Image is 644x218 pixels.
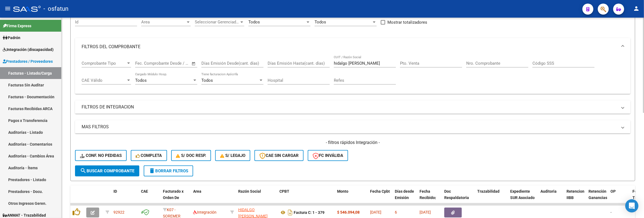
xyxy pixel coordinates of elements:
[191,186,228,210] datatable-header-cell: Area
[113,210,124,214] span: 92922
[259,153,299,158] span: CAE SIN CARGAR
[176,153,206,158] span: S/ Doc Resp.
[238,189,261,194] span: Razón Social
[75,38,631,56] mat-expansion-panel-header: FILTROS DEL COMPROBANTE
[141,20,186,24] span: Area
[510,189,535,200] span: Expediente SUR Asociado
[564,186,586,210] datatable-header-cell: Retencion IIBB
[141,189,148,194] span: CAE
[633,5,640,12] mat-icon: person
[287,208,294,217] i: Descargar documento
[508,186,538,210] datatable-header-cell: Expediente SUR Asociado
[444,189,469,200] span: Doc Respaldatoria
[3,23,31,29] span: Firma Express
[43,3,68,15] span: - osfatun
[279,189,289,194] span: CPBT
[80,153,122,158] span: Conf. no pedidas
[149,167,155,174] mat-icon: delete
[610,210,612,214] span: -
[370,210,381,214] span: [DATE]
[75,56,631,94] div: FILTROS DEL COMPROBANTE
[313,153,343,158] span: FC Inválida
[370,189,390,194] span: Fecha Cpbt
[236,186,277,210] datatable-header-cell: Razón Social
[608,186,630,210] datatable-header-cell: OP
[420,189,435,200] span: Fecha Recibido
[75,100,631,114] mat-expansion-panel-header: FILTROS DE INTEGRACION
[149,168,188,173] span: Borrar Filtros
[195,20,239,24] span: Seleccionar Gerenciador
[477,189,499,194] span: Trazabilidad
[4,5,11,12] mat-icon: menu
[171,150,211,161] button: S/ Doc Resp.
[254,150,304,161] button: CAE SIN CARGAR
[308,150,348,161] button: FC Inválida
[277,186,335,210] datatable-header-cell: CPBT
[158,61,185,66] input: End date
[111,186,139,210] datatable-header-cell: ID
[586,186,608,210] datatable-header-cell: Retención Ganancias
[417,186,442,210] datatable-header-cell: Fecha Recibido
[3,35,20,41] span: Padrón
[163,189,184,200] span: Facturado x Orden De
[131,150,167,161] button: Completa
[201,78,213,83] span: Todos
[82,61,126,66] span: Comprobante Tipo
[82,44,617,50] mat-panel-title: FILTROS DEL COMPROBANTE
[161,186,191,210] datatable-header-cell: Facturado x Orden De
[393,186,417,210] datatable-header-cell: Días desde Emisión
[80,167,87,174] mat-icon: search
[193,189,201,194] span: Area
[442,186,475,210] datatable-header-cell: Doc Respaldatoria
[75,140,631,146] h4: - filtros rápidos Integración -
[248,20,260,24] span: Todos
[368,186,393,210] datatable-header-cell: Fecha Cpbt
[387,19,427,26] span: Mostrar totalizadores
[395,210,397,214] span: 6
[294,210,324,215] strong: Factura C: 1 - 379
[589,189,607,200] span: Retención Ganancias
[538,186,564,210] datatable-header-cell: Auditoria
[3,58,53,64] span: Prestadores / Proveedores
[420,210,431,214] span: [DATE]
[337,210,360,214] strong: $ 546.094,08
[82,124,617,130] mat-panel-title: MAS FILTROS
[475,186,508,210] datatable-header-cell: Trazabilidad
[82,104,617,110] mat-panel-title: FILTROS DE INTEGRACION
[75,120,631,133] mat-expansion-panel-header: MAS FILTROS
[395,189,414,200] span: Días desde Emisión
[3,47,54,53] span: Integración (discapacidad)
[139,186,161,210] datatable-header-cell: CAE
[567,189,584,200] span: Retencion IIBB
[220,153,245,158] span: S/ legajo
[215,150,250,161] button: S/ legajo
[75,165,139,176] button: Buscar Comprobante
[82,78,126,83] span: CAE Válido
[315,20,326,24] span: Todos
[610,189,616,194] span: OP
[80,168,134,173] span: Buscar Comprobante
[625,199,639,212] div: Open Intercom Messenger
[335,186,368,210] datatable-header-cell: Monto
[337,189,348,194] span: Monto
[135,61,153,66] input: Start date
[113,189,117,194] span: ID
[75,150,127,161] button: Conf. no pedidas
[144,165,193,176] button: Borrar Filtros
[136,153,162,158] span: Completa
[540,189,557,194] span: Auditoria
[193,210,216,214] span: Integración
[191,61,197,67] button: Open calendar
[135,78,147,83] span: Todos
